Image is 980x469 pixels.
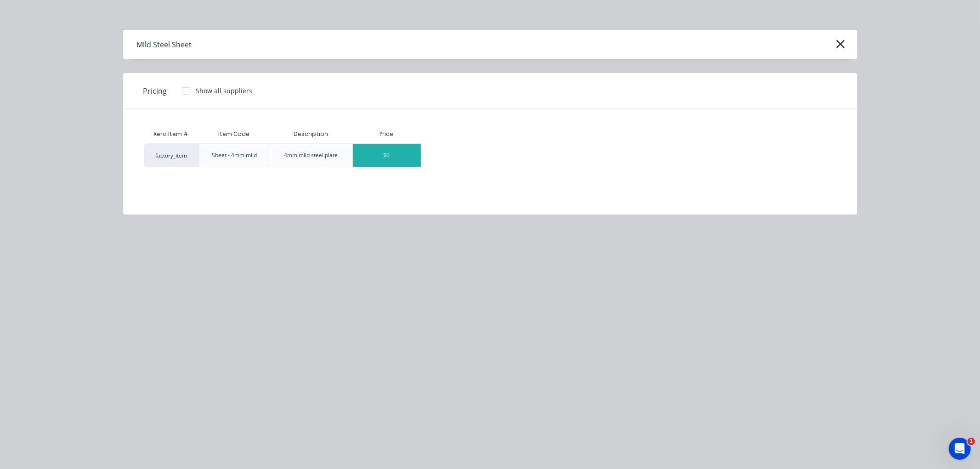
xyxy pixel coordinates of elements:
[212,151,257,159] div: Sheet - 4mm mild
[144,143,199,167] div: factory_item
[144,125,199,143] div: Xero Item #
[352,125,421,143] div: Price
[284,151,338,159] div: 4mm mild steel plate
[143,85,167,96] span: Pricing
[286,123,335,146] div: Description
[949,438,971,460] iframe: Intercom live chat
[968,438,975,445] span: 1
[196,86,253,96] div: Show all suppliers
[211,123,257,146] div: Item Code
[353,144,421,167] div: $0
[137,39,192,50] div: Mild Steel Sheet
